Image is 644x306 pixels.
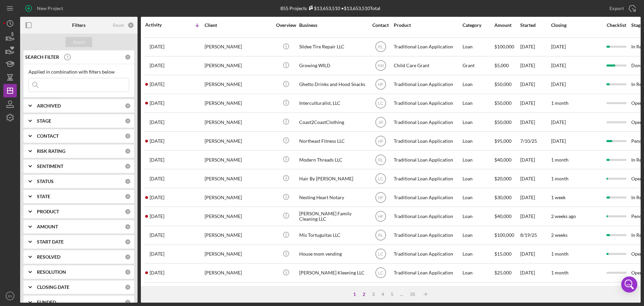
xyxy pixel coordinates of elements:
div: [PERSON_NAME] [205,132,272,150]
div: Traditional Loan Application [394,113,461,131]
div: Activity [145,22,175,28]
div: 0 [125,103,131,109]
div: 0 [125,193,131,200]
div: 0 [125,254,131,260]
div: [PERSON_NAME] Kleening LLC [299,264,366,282]
time: 1 month [551,157,569,163]
time: 2025-09-14 02:47 [150,176,164,181]
span: $50,000 [494,81,512,87]
div: 5 [387,292,397,297]
b: FUNDED [37,300,56,305]
div: Loan [463,76,494,93]
div: Mis Tortuguitas LLC [299,226,366,244]
div: Traditional Loan Application [394,76,461,93]
div: ... [397,292,407,297]
b: STAGE [37,118,51,124]
div: Loan [463,170,494,187]
time: 2025-09-12 18:29 [150,232,164,238]
b: START DATE [37,239,64,245]
b: SENTIMENT [37,164,63,169]
b: Filters [72,23,86,28]
div: [PERSON_NAME] [205,57,272,75]
b: RISK RATING [37,148,65,154]
div: Ghetto Drinks and Hood Snacks [299,76,366,93]
div: Grant [463,57,494,75]
text: KM [378,63,384,68]
div: [PERSON_NAME] [205,264,272,282]
div: [PERSON_NAME] [205,76,272,93]
div: Export [609,2,624,15]
button: New Project [20,2,70,15]
div: Coast2CoastClothing [299,113,366,131]
div: 0 [127,22,134,29]
text: HF [378,214,383,219]
b: SEARCH FILTER [25,54,59,60]
div: Client [205,23,272,28]
div: 8/19/25 [520,226,550,244]
div: Modern Threads LLC [299,151,366,169]
div: Loan [463,207,494,225]
button: Export [603,2,641,15]
time: 1 month [551,100,569,106]
div: Loan [463,38,494,56]
div: Northeast Fitness LLC [299,132,366,150]
time: 1 month [551,176,569,181]
div: Loan [463,226,494,244]
b: PRODUCT [37,209,59,214]
div: [DATE] [520,94,550,112]
time: 2025-09-15 00:48 [150,138,164,144]
text: JR [378,120,383,125]
span: $30,000 [494,194,512,200]
div: Traditional Loan Application [394,188,461,206]
div: Traditional Loan Application [394,207,461,225]
span: $25,000 [494,270,512,275]
b: STATUS [37,179,54,184]
div: 0 [125,269,131,275]
div: Traditional Loan Application [394,170,461,187]
text: HF [378,195,383,200]
div: [PERSON_NAME] Family Cleaning LLC [299,207,366,225]
span: $100,000 [494,232,514,238]
div: Traditional Loan Application [394,151,461,169]
div: Loan [463,264,494,282]
div: [PERSON_NAME] [205,151,272,169]
text: RL [378,158,383,162]
time: [DATE] [551,44,566,49]
div: Amount [494,23,520,28]
div: 0 [125,224,131,230]
span: $95,000 [494,138,512,144]
div: Applied in combination with filters below [29,69,129,75]
div: Started [520,23,550,28]
div: Nesting Heart Notary [299,188,366,206]
time: [DATE] [551,81,566,87]
div: Growing WILD [299,57,366,75]
time: 1 month [551,251,569,257]
span: $20,000 [494,176,512,181]
div: [DATE] [520,151,550,169]
span: $5,000 [494,62,509,68]
b: RESOLVED [37,254,60,260]
b: ARCHIVED [37,103,61,108]
b: RESOLUTION [37,269,66,275]
div: Product [394,23,461,28]
div: Traditional Loan Application [394,226,461,244]
span: $100,000 [494,44,514,49]
div: [PERSON_NAME] [205,94,272,112]
div: $13,653,510 [307,5,340,11]
div: [DATE] [520,207,550,225]
time: [DATE] [551,62,566,68]
b: AMOUNT [37,224,58,229]
div: Slidee Tire Repair LLC [299,38,366,56]
time: [DATE] [551,119,566,125]
div: House mom vending [299,245,366,263]
div: Child Care Grant [394,57,461,75]
div: 35 [407,292,419,297]
div: Traditional Loan Application [394,132,461,150]
div: Loan [463,188,494,206]
text: LC [378,271,383,275]
div: Category [463,23,494,28]
div: Closing [551,23,601,28]
div: Hair By [PERSON_NAME] [299,170,366,187]
div: Traditional Loan Application [394,38,461,56]
span: $50,000 [494,119,512,125]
